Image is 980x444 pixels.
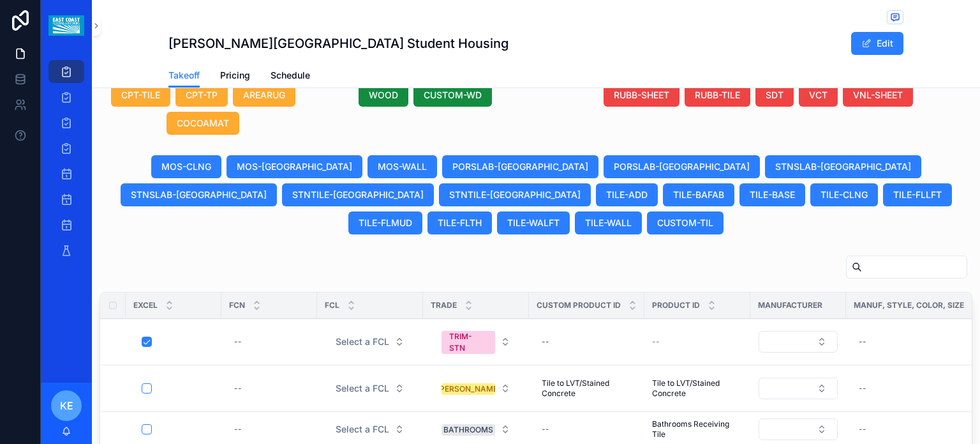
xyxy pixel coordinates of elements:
a: Select Button [431,324,521,360]
a: Select Button [758,418,838,441]
a: -- [229,419,309,440]
div: -- [542,337,549,347]
button: TILE-CLNG [810,183,878,206]
span: TILE-FLTH [438,217,482,229]
a: Select Button [758,377,838,400]
span: TILE-ADD [606,188,648,201]
a: Select Button [431,376,521,401]
span: PORSLAB-[GEOGRAPHIC_DATA] [614,160,750,173]
span: TILE-BAFAB [673,188,724,201]
div: -- [542,424,549,434]
div: BATHROOMS [443,424,493,436]
button: Select Button [759,378,838,399]
a: Takeoff [168,64,200,88]
button: TILE-FLTH [427,211,492,234]
button: CUSTOM-WD [413,84,492,107]
span: Manufacturer [758,300,822,310]
button: Select Button [759,418,838,440]
a: -- [652,337,743,347]
a: -- [229,332,309,352]
button: PORSLAB-[GEOGRAPHIC_DATA] [604,155,760,178]
span: STNSLAB-[GEOGRAPHIC_DATA] [775,160,911,173]
a: Select Button [431,417,521,441]
span: STNTILE-[GEOGRAPHIC_DATA] [449,188,581,201]
span: Manuf, Style, Color, Size [854,300,964,310]
span: STNSLAB-[GEOGRAPHIC_DATA] [131,188,267,201]
span: CUSTOM-WD [424,89,482,102]
a: Schedule [271,64,310,89]
span: TILE-WALFT [507,217,560,229]
span: CPT-TILE [121,89,160,102]
button: STNTILE-[GEOGRAPHIC_DATA] [282,183,434,206]
span: -- [652,337,660,347]
div: -- [234,337,242,347]
button: RUBB-SHEET [604,84,679,107]
div: -- [234,424,242,434]
span: Custom Product ID [537,300,621,310]
button: Select Button [431,377,521,400]
span: Select a FCL [336,335,389,348]
span: COCOAMAT [177,117,229,130]
a: Select Button [758,330,838,353]
span: TILE-CLNG [820,188,868,201]
a: -- [229,378,309,399]
span: RUBB-SHEET [614,89,669,102]
span: FCN [229,300,245,310]
span: MOS-CLNG [161,160,211,173]
button: WOOD [359,84,408,107]
button: Edit [851,32,903,55]
span: CPT-TP [186,89,218,102]
button: Select Button [431,325,521,359]
span: Select a FCL [336,423,389,436]
button: Select Button [431,418,521,441]
span: Takeoff [168,69,200,82]
span: MOS-WALL [378,160,427,173]
a: Tile to LVT/Stained Concrete [652,378,743,399]
button: STNSLAB-[GEOGRAPHIC_DATA] [765,155,921,178]
button: CPT-TILE [111,84,170,107]
button: MOS-CLNG [151,155,221,178]
button: CUSTOM-TIL [647,211,724,234]
span: VNL-SHEET [853,89,903,102]
div: -- [234,383,242,394]
span: SDT [766,89,783,102]
span: VCT [809,89,828,102]
span: TILE-FLLFT [893,188,942,201]
img: App logo [48,15,84,36]
span: TILE-FLMUD [359,217,412,229]
span: KE [60,398,73,413]
a: Select Button [325,417,415,441]
button: Select Button [759,331,838,353]
button: COCOAMAT [167,112,239,135]
span: TILE-BASE [750,188,795,201]
a: -- [854,419,980,440]
a: -- [854,332,980,352]
button: TILE-WALL [575,211,642,234]
span: Product ID [652,300,700,310]
span: PORSLAB-[GEOGRAPHIC_DATA] [452,160,588,173]
span: Schedule [271,69,310,82]
span: WOOD [369,89,398,102]
span: Bathrooms Receiving Tile [652,419,743,440]
a: Select Button [325,376,415,401]
button: TILE-ADD [596,183,658,206]
span: Tile to LVT/Stained Concrete [542,378,632,399]
div: -- [859,337,866,347]
button: STNSLAB-[GEOGRAPHIC_DATA] [121,183,277,206]
button: TILE-BASE [739,183,805,206]
a: Select Button [325,330,415,354]
a: Pricing [220,64,250,89]
button: VNL-SHEET [843,84,913,107]
button: RUBB-TILE [685,84,750,107]
a: -- [537,332,637,352]
button: STNTILE-[GEOGRAPHIC_DATA] [439,183,591,206]
a: -- [537,419,637,440]
div: [PERSON_NAME] [437,383,500,395]
span: Excel [133,300,158,310]
a: Tile to LVT/Stained Concrete [537,373,637,404]
div: scrollable content [41,51,92,279]
button: CPT-TP [175,84,228,107]
h1: [PERSON_NAME][GEOGRAPHIC_DATA] Student Housing [168,34,509,52]
span: RUBB-TILE [695,89,740,102]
